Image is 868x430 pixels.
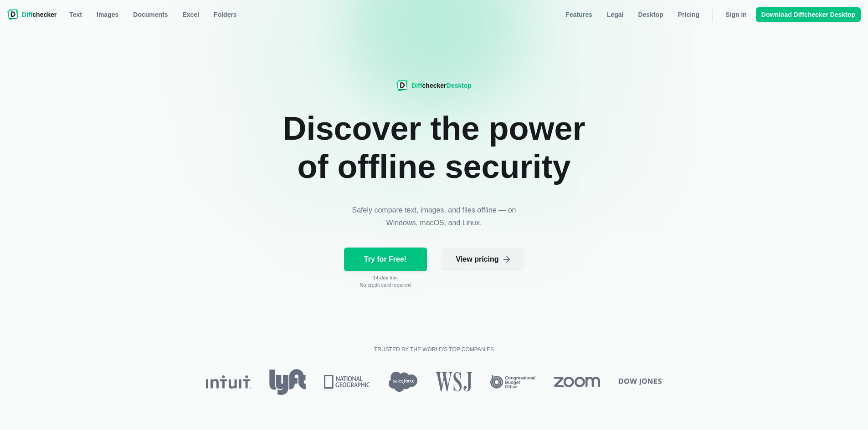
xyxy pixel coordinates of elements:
[362,255,408,264] span: Try for Free!
[760,10,857,19] span: Download Diffchecker Desktop
[636,10,665,19] span: Desktop
[351,204,517,229] p: Safely compare text, images, and files offline — on Windows, macOS, and Linux.
[67,10,84,19] span: Text
[447,82,472,89] span: Desktop
[266,109,603,186] h1: Discover the power of offline security
[344,248,427,271] a: Try for Free!
[720,7,752,22] a: Sign in
[128,7,173,22] a: Documents
[605,10,626,19] span: Legal
[7,7,56,22] a: Diffchecker
[632,7,668,22] a: Desktop
[411,81,472,90] div: checker
[442,248,524,271] a: View pricing
[724,10,749,19] span: Sign in
[212,10,239,19] span: Folders
[22,10,56,19] span: checker
[131,10,169,19] span: Documents
[360,275,411,280] p: 14 -day trial
[673,7,705,22] a: Pricing
[177,7,205,22] a: Excel
[360,282,411,288] p: No credit card required
[91,7,124,22] a: Images
[374,346,494,353] h2: Trusted by the world's top companies
[181,10,201,19] span: Excel
[454,255,501,264] span: View pricing
[560,7,598,22] a: Features
[601,7,629,22] a: Legal
[7,9,18,20] img: Diffchecker logo
[756,7,861,22] a: Download Diffchecker Desktop
[411,82,422,89] span: Diff
[564,10,594,19] span: Features
[396,80,408,91] img: Diffchecker logo
[22,11,32,18] span: Diff
[208,7,242,22] button: Folders
[64,7,87,22] a: Text
[676,10,701,19] span: Pricing
[95,10,120,19] span: Images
